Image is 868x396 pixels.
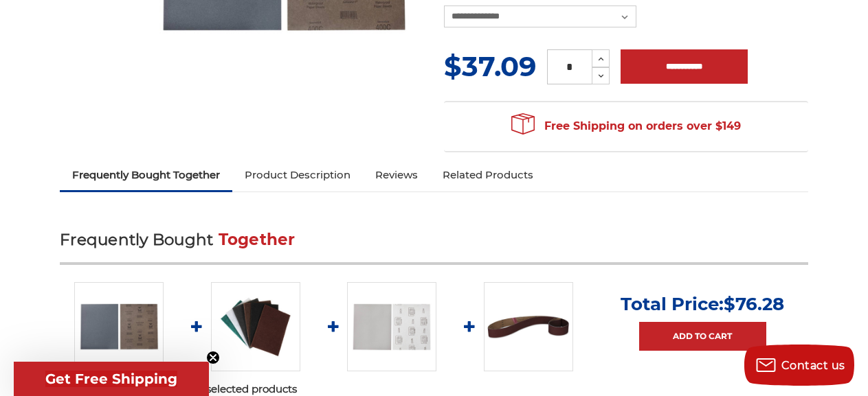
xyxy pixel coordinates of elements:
button: Contact us [744,345,854,386]
div: Get Free ShippingClose teaser [14,362,209,396]
span: Contact us [781,359,845,372]
img: 9" x 11" Wet-Dry Sandpaper Sheets Silicon Carbide [74,282,164,371]
span: Free Shipping on orders over $149 [511,113,741,140]
span: $76.28 [724,293,784,315]
span: Frequently Bought [60,230,213,249]
a: Frequently Bought Together [60,160,232,190]
p: Total Price: [621,293,784,315]
a: Product Description [232,160,363,190]
a: Reviews [363,160,430,190]
a: Add to Cart [639,322,766,351]
span: Together [219,230,296,249]
button: Close teaser [206,351,220,364]
a: Related Products [430,160,546,190]
span: Get Free Shipping [45,371,177,387]
span: $37.09 [444,49,536,83]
